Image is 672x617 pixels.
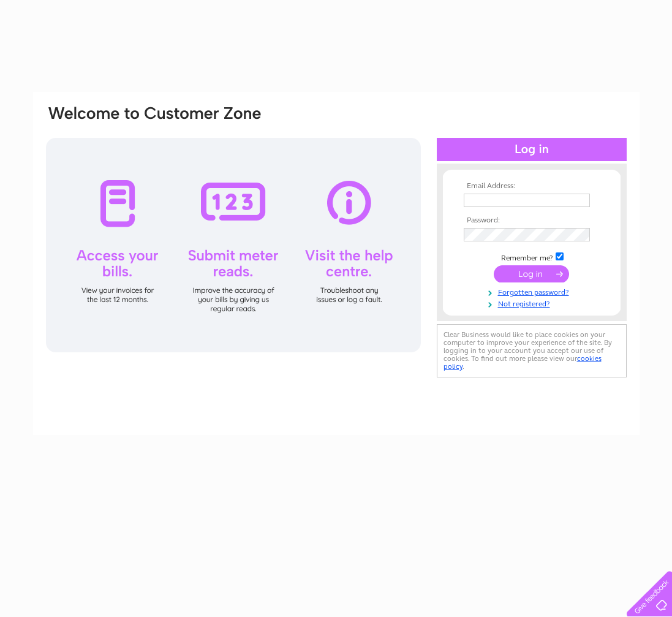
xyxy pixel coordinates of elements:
a: Forgotten password? [464,286,603,297]
th: Password: [461,216,603,225]
input: Submit [494,265,569,282]
th: Email Address: [461,182,603,191]
a: cookies policy [444,354,602,371]
td: Remember me? [461,251,603,263]
div: Clear Business would like to place cookies on your computer to improve your experience of the sit... [437,324,627,377]
a: Not registered? [464,297,603,309]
